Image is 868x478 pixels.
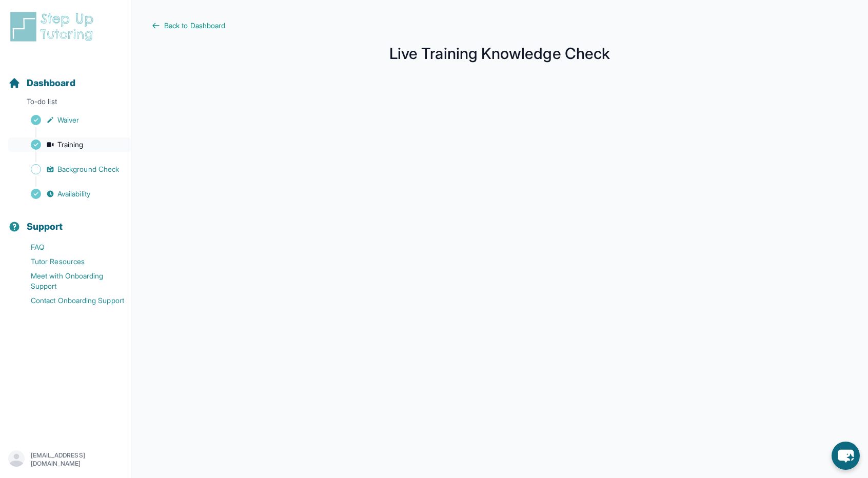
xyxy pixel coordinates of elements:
[4,203,127,238] button: Support
[8,254,131,269] a: Tutor Resources
[8,162,131,176] a: Background Check
[8,113,131,127] a: Waiver
[27,220,63,234] span: Support
[8,240,131,254] a: FAQ
[8,187,131,201] a: Availability
[57,115,79,125] span: Waiver
[8,137,131,152] a: Training
[8,76,75,90] a: Dashboard
[832,442,860,470] button: chat-button
[152,47,847,59] h1: Live Training Knowledge Check
[57,164,119,174] span: Background Check
[31,451,123,468] p: [EMAIL_ADDRESS][DOMAIN_NAME]
[8,293,131,308] a: Contact Onboarding Support
[164,21,225,31] span: Back to Dashboard
[4,59,127,94] button: Dashboard
[8,269,131,293] a: Meet with Onboarding Support
[8,450,123,469] button: [EMAIL_ADDRESS][DOMAIN_NAME]
[57,189,90,199] span: Availability
[152,21,847,31] a: Back to Dashboard
[27,76,75,90] span: Dashboard
[8,10,100,43] img: logo
[57,140,84,150] span: Training
[4,96,127,111] p: To-do list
